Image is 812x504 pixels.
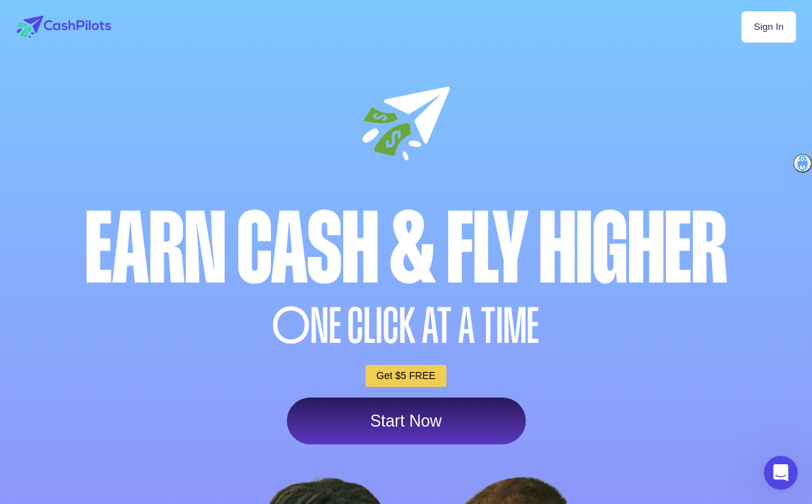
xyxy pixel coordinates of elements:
[287,398,525,444] a: Start Now
[764,456,798,490] iframe: Intercom live chat
[742,11,796,43] a: Sign In
[272,302,311,351] span: O
[366,365,446,387] a: Get $5 FREE
[16,16,111,38] img: logo
[13,199,799,298] div: Earn Cash & Fly higher
[13,302,799,351] div: NE CLICK AT A TIME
